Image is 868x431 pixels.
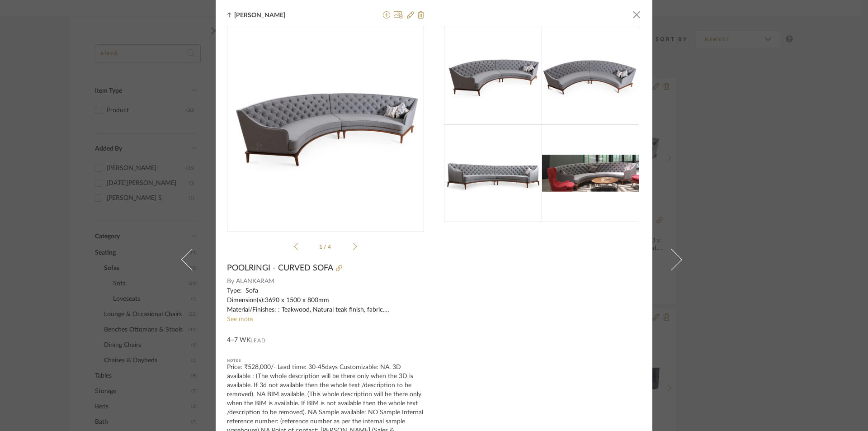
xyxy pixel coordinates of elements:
[250,337,266,344] span: Lead
[236,277,425,286] span: ALANKARAM
[627,5,646,24] button: Close
[324,244,328,250] span: /
[328,244,332,250] span: 4
[542,155,639,191] img: 4a0897fe-1f8e-465f-af7d-0f35dc18c595_216x216.jpg
[444,53,542,98] img: 513618bc-679a-4fa8-92c5-6637f1251497_216x216.jpg
[227,277,234,286] span: By
[444,156,542,191] img: d3095a32-7020-4f62-9588-0ffc56c817d8_216x216.jpg
[227,336,250,345] span: 4–7 WK
[542,53,639,99] img: 435d385f-a10d-4055-8b01-75bd74b27b5c_216x216.jpg
[227,81,424,171] img: 513618bc-679a-4fa8-92c5-6637f1251497_436x436.jpg
[319,244,324,250] span: 1
[227,356,424,365] div: Notes
[227,27,424,224] div: 0
[227,316,253,322] a: See more
[227,286,424,315] div: Type: Sofa Dimension(s):3690 x 1500 x 800mm Material/Finishes: : Teakwood, Natural teak finish, f...
[234,11,299,19] span: [PERSON_NAME]
[227,263,333,273] span: POOLRINGI - CURVED SOFA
